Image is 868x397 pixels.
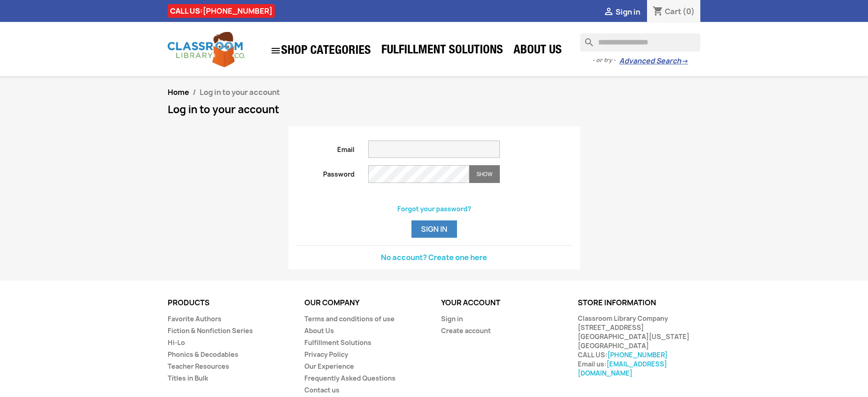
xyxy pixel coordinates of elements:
div: CALL US: [168,4,275,18]
span: → [681,57,688,66]
a: Terms and conditions of use [304,314,395,323]
a: Advanced Search→ [619,57,688,66]
i:  [270,45,281,56]
img: Classroom Library Company [168,32,245,67]
a: [EMAIL_ADDRESS][DOMAIN_NAME] [578,360,667,377]
span: Log in to your account [200,87,280,97]
div: Classroom Library Company [STREET_ADDRESS] [GEOGRAPHIC_DATA][US_STATE] [GEOGRAPHIC_DATA] CALL US:... [578,314,701,378]
a: Phonics & Decodables [168,350,238,359]
i:  [603,7,614,18]
a: Teacher Resources [168,362,229,371]
span: Sign in [616,7,640,17]
a: Our Experience [304,362,354,371]
h1: Log in to your account [168,104,701,115]
i: shopping_cart [652,6,663,17]
a: Favorite Authors [168,314,221,323]
a: Privacy Policy [304,350,348,359]
p: Store information [578,299,701,307]
span: - or try - [592,56,619,65]
i: search [580,33,591,44]
span: Cart [665,6,681,16]
button: Sign in [411,220,457,238]
a: SHOP CATEGORIES [266,41,375,61]
a:  Sign in [603,7,640,17]
span: (0) [683,6,695,16]
a: Create account [441,326,491,335]
p: Our company [304,299,427,307]
a: About Us [509,42,566,60]
a: Fulfillment Solutions [304,338,371,347]
a: Forgot your password? [397,204,471,213]
label: Email [289,141,362,154]
a: [PHONE_NUMBER] [607,350,668,359]
a: Frequently Asked Questions [304,374,395,382]
p: Products [168,299,291,307]
a: [PHONE_NUMBER] [203,6,272,16]
a: Your account [441,298,500,308]
a: Sign in [441,314,463,323]
a: Fulfillment Solutions [377,42,508,60]
a: No account? Create one here [381,252,487,262]
a: Titles in Bulk [168,374,208,382]
a: Home [168,87,189,97]
button: Show [469,165,500,183]
a: Fiction & Nonfiction Series [168,326,253,335]
a: Contact us [304,386,339,394]
input: Search [580,33,700,52]
a: Hi-Lo [168,338,185,347]
a: About Us [304,326,334,335]
input: Password input [368,165,469,183]
label: Password [289,165,362,179]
